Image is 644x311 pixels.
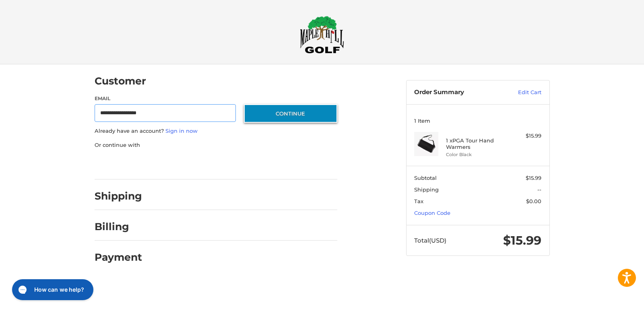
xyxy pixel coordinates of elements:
[92,157,152,171] iframe: PayPal-paypal
[300,16,344,54] img: Maple Hill Golf
[414,89,501,97] h3: Order Summary
[414,198,423,204] span: Tax
[414,210,450,216] a: Coupon Code
[95,127,337,135] p: Already have an account?
[228,157,289,171] iframe: PayPal-venmo
[160,157,221,171] iframe: PayPal-paylater
[95,190,142,202] h2: Shipping
[95,95,236,102] label: Email
[526,198,541,204] span: $0.00
[537,186,541,193] span: --
[501,89,541,97] a: Edit Cart
[414,175,437,181] span: Subtotal
[165,128,198,134] a: Sign in now
[95,141,337,149] p: Or continue with
[414,186,439,193] span: Shipping
[526,175,541,181] span: $15.99
[95,251,142,264] h2: Payment
[8,276,96,303] iframe: Gorgias live chat messenger
[446,151,508,158] li: Color Black
[510,132,541,140] div: $15.99
[95,220,142,233] h2: Billing
[414,237,446,244] span: Total (USD)
[446,137,508,150] h4: 1 x PGA Tour Hand Warmers
[244,104,337,123] button: Continue
[503,233,541,248] span: $15.99
[414,117,541,124] h3: 1 Item
[95,75,146,87] h2: Customer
